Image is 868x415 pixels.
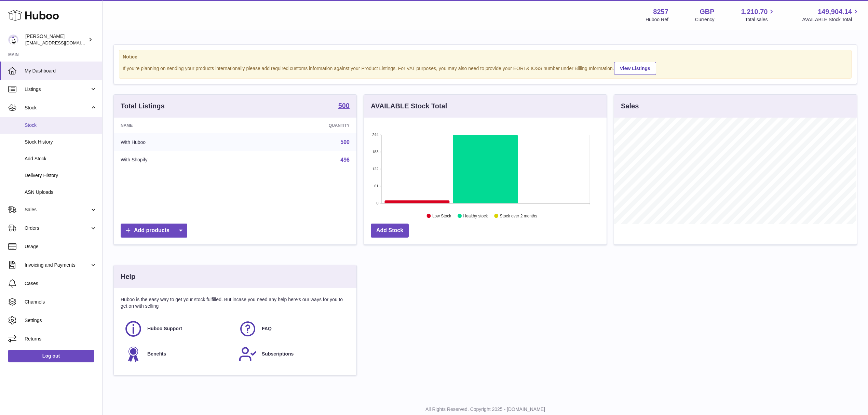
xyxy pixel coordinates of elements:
[340,157,350,163] a: 496
[646,16,668,23] div: Huboo Ref
[372,167,378,171] text: 122
[8,35,18,45] img: don@skinsgolf.com
[621,102,639,111] h3: Sales
[376,201,378,205] text: 0
[745,16,775,23] span: Total sales
[147,351,166,357] span: Benefits
[25,40,100,45] span: [EMAIL_ADDRESS][DOMAIN_NAME]
[25,225,90,231] span: Orders
[114,133,245,151] td: With Huboo
[653,7,668,16] strong: 8257
[25,280,97,287] span: Cases
[25,172,97,179] span: Delivery History
[124,320,232,338] a: Huboo Support
[802,16,860,23] span: AVAILABLE Stock Total
[25,122,97,129] span: Stock
[108,406,863,413] p: All Rights Reserved. Copyright 2025 - [DOMAIN_NAME]
[262,351,294,357] span: Subscriptions
[121,272,135,281] h3: Help
[239,345,346,363] a: Subscriptions
[463,214,488,218] text: Healthy stock
[500,214,537,218] text: Stock over 2 months
[25,243,97,250] span: Usage
[25,139,97,145] span: Stock History
[695,16,715,23] div: Currency
[340,139,350,145] a: 500
[372,150,378,154] text: 183
[25,68,97,74] span: My Dashboard
[338,102,350,109] strong: 500
[25,317,97,324] span: Settings
[25,262,90,268] span: Invoicing and Payments
[121,224,187,238] a: Add products
[25,206,90,213] span: Sales
[818,7,852,16] span: 149,904.14
[262,325,272,332] span: FAQ
[25,336,97,342] span: Returns
[239,320,346,338] a: FAQ
[741,7,776,23] a: 1,210.70 Total sales
[25,33,87,46] div: [PERSON_NAME]
[25,156,97,162] span: Add Stock
[121,102,165,111] h3: Total Listings
[114,118,245,133] th: Name
[25,105,90,111] span: Stock
[25,86,90,93] span: Listings
[374,184,378,188] text: 61
[25,299,97,305] span: Channels
[147,325,182,332] span: Huboo Support
[700,7,714,16] strong: GBP
[123,61,848,75] div: If you're planning on sending your products internationally please add required customs informati...
[123,54,848,60] strong: Notice
[614,62,656,75] a: View Listings
[741,7,768,16] span: 1,210.70
[114,151,245,169] td: With Shopify
[432,214,451,218] text: Low Stock
[8,350,94,362] a: Log out
[124,345,232,363] a: Benefits
[371,224,409,238] a: Add Stock
[802,7,860,23] a: 149,904.14 AVAILABLE Stock Total
[121,296,350,309] p: Huboo is the easy way to get your stock fulfilled. But incase you need any help here's our ways f...
[371,102,447,111] h3: AVAILABLE Stock Total
[245,118,356,133] th: Quantity
[372,133,378,137] text: 244
[25,189,97,196] span: ASN Uploads
[338,102,350,110] a: 500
